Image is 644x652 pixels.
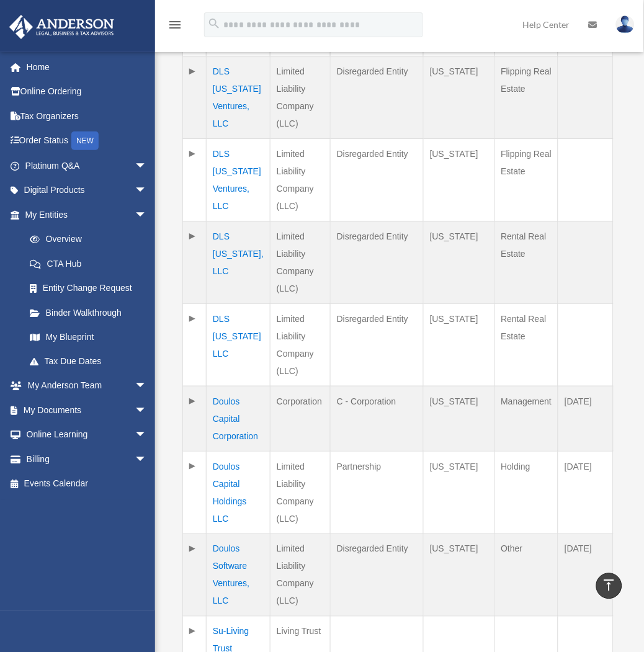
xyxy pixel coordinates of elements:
[9,202,159,227] a: My Entitiesarrow_drop_down
[616,16,635,33] img: User Pic
[494,451,558,534] td: Holding
[207,221,271,303] td: DLS [US_STATE], LLC
[423,451,494,534] td: [US_STATE]
[9,398,166,423] a: My Documentsarrow_drop_down
[271,303,331,386] td: Limited Liability Company (LLC)
[135,423,159,449] span: arrow_drop_down
[271,451,331,534] td: Limited Liability Company (LLC)
[207,451,271,534] td: Doulos Capital Holdings LLC
[494,138,558,221] td: Flipping Real Estate
[9,178,166,203] a: Digital Productsarrow_drop_down
[330,386,423,451] td: C - Corporation
[135,398,159,424] span: arrow_drop_down
[423,303,494,386] td: [US_STATE]
[135,447,159,473] span: arrow_drop_down
[330,303,423,386] td: Disregarded Entity
[330,56,423,138] td: Disregarded Entity
[9,423,166,448] a: Online Learningarrow_drop_down
[423,138,494,221] td: [US_STATE]
[135,178,159,203] span: arrow_drop_down
[423,56,494,138] td: [US_STATE]
[330,221,423,303] td: Disregarded Entity
[271,534,331,616] td: Limited Liability Company (LLC)
[330,138,423,221] td: Disregarded Entity
[168,17,182,32] i: menu
[168,22,182,32] a: menu
[596,573,622,599] a: vertical_align_top
[9,128,166,154] a: Order StatusNEW
[494,221,558,303] td: Rental Real Estate
[9,472,166,497] a: Events Calendar
[207,56,271,138] td: DLS [US_STATE] Ventures, LLC
[17,300,159,325] a: Binder Walkthrough
[494,303,558,386] td: Rental Real Estate
[17,276,159,301] a: Entity Change Request
[423,221,494,303] td: [US_STATE]
[6,15,118,39] img: Anderson Advisors Platinum Portal
[602,578,617,593] i: vertical_align_top
[17,227,153,252] a: Overview
[271,386,331,451] td: Corporation
[330,534,423,616] td: Disregarded Entity
[271,221,331,303] td: Limited Liability Company (LLC)
[423,386,494,451] td: [US_STATE]
[17,325,159,350] a: My Blueprint
[71,132,99,150] div: NEW
[207,138,271,221] td: DLS [US_STATE] Ventures, LLC
[330,451,423,534] td: Partnership
[271,56,331,138] td: Limited Liability Company (LLC)
[207,386,271,451] td: Doulos Capital Corporation
[135,202,159,228] span: arrow_drop_down
[558,451,614,534] td: [DATE]
[494,534,558,616] td: Other
[558,386,614,451] td: [DATE]
[494,56,558,138] td: Flipping Real Estate
[135,153,159,179] span: arrow_drop_down
[135,374,159,400] span: arrow_drop_down
[271,138,331,221] td: Limited Liability Company (LLC)
[494,386,558,451] td: Management
[9,79,166,104] a: Online Ordering
[17,251,159,276] a: CTA Hub
[207,17,221,30] i: search
[9,153,166,178] a: Platinum Q&Aarrow_drop_down
[9,374,166,399] a: My Anderson Teamarrow_drop_down
[423,534,494,616] td: [US_STATE]
[9,447,166,472] a: Billingarrow_drop_down
[207,534,271,616] td: Doulos Software Ventures, LLC
[9,104,166,128] a: Tax Organizers
[558,534,614,616] td: [DATE]
[207,303,271,386] td: DLS [US_STATE] LLC
[17,349,159,374] a: Tax Due Dates
[9,55,166,79] a: Home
